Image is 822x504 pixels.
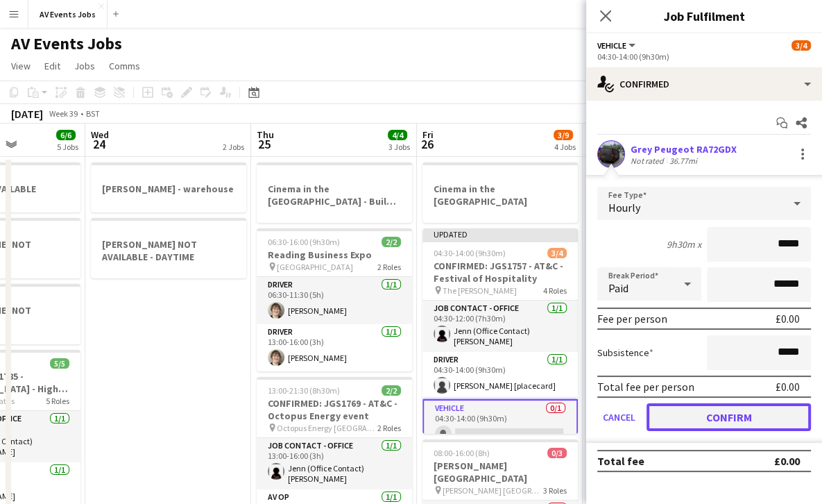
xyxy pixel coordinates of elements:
[6,57,36,75] a: View
[257,228,412,371] app-job-card: 06:30-16:00 (9h30m)2/2Reading Business Expo [GEOGRAPHIC_DATA]2 RolesDriver1/106:30-11:30 (5h)[PER...
[28,1,108,28] button: AV Events Jobs
[547,448,567,458] span: 0/3
[91,218,246,278] app-job-card: [PERSON_NAME] NOT AVAILABLE - DAYTIME
[277,262,353,272] span: [GEOGRAPHIC_DATA]
[257,324,412,371] app-card-role: Driver1/113:00-16:00 (3h)[PERSON_NAME]
[543,285,567,296] span: 4 Roles
[608,201,640,215] span: Hourly
[382,385,401,396] span: 2/2
[422,228,578,434] app-job-card: Updated04:30-14:00 (9h30m)3/4CONFIRMED: JGS1757 - AT&C - Festival of Hospitality The [PERSON_NAME...
[443,485,543,496] span: [PERSON_NAME] [GEOGRAPHIC_DATA]
[86,108,100,119] div: BST
[422,399,578,449] app-card-role: Vehicle0/104:30-14:00 (9h30m)
[44,60,60,72] span: Edit
[597,380,694,394] div: Total fee per person
[597,40,626,51] span: Vehicle
[667,238,701,251] div: 9h30m x
[422,352,578,399] app-card-role: Driver1/104:30-14:00 (9h30m)[PERSON_NAME] [placecard]
[547,248,567,258] span: 3/4
[46,108,80,119] span: Week 39
[257,128,274,141] span: Thu
[631,156,667,166] div: Not rated
[91,238,246,263] h3: [PERSON_NAME] NOT AVAILABLE - DAYTIME
[422,183,578,208] h3: Cinema in the [GEOGRAPHIC_DATA]
[586,67,822,101] div: Confirmed
[774,454,800,468] div: £0.00
[434,248,506,258] span: 04:30-14:00 (9h30m)
[554,142,576,152] div: 4 Jobs
[422,128,434,141] span: Fri
[257,277,412,324] app-card-role: Driver1/106:30-11:30 (5h)[PERSON_NAME]
[103,57,146,75] a: Comms
[647,403,811,431] button: Confirm
[11,60,31,72] span: View
[11,107,43,121] div: [DATE]
[608,281,628,295] span: Paid
[89,136,109,152] span: 24
[597,346,653,359] label: Subsistence
[257,438,412,489] app-card-role: Job contact - Office1/113:00-16:00 (3h)Jenn (Office Contact) [PERSON_NAME]
[586,7,822,25] h3: Job Fulfilment
[11,33,122,54] h1: AV Events Jobs
[69,57,101,75] a: Jobs
[39,57,66,75] a: Edit
[776,380,800,394] div: £0.00
[388,142,410,152] div: 3 Jobs
[422,228,578,240] div: Updated
[91,128,109,141] span: Wed
[422,460,578,485] h3: [PERSON_NAME] [GEOGRAPHIC_DATA]
[223,142,244,152] div: 2 Jobs
[268,237,340,247] span: 06:30-16:00 (9h30m)
[597,403,641,431] button: Cancel
[257,249,412,261] h3: Reading Business Expo
[56,130,76,140] span: 6/6
[277,423,377,433] span: Octopus Energy [GEOGRAPHIC_DATA]
[377,262,401,272] span: 2 Roles
[667,156,700,166] div: 36.77mi
[597,51,811,62] div: 04:30-14:00 (9h30m)
[597,40,637,51] button: Vehicle
[109,60,140,72] span: Comms
[631,143,737,156] div: Grey Peugeot RA72GDX
[257,162,412,223] app-job-card: Cinema in the [GEOGRAPHIC_DATA] - Build day
[554,130,573,140] span: 3/9
[50,358,69,369] span: 5/5
[443,285,517,296] span: The [PERSON_NAME]
[382,237,401,247] span: 2/2
[91,183,246,195] h3: [PERSON_NAME] - warehouse
[776,312,800,326] div: £0.00
[597,454,644,468] div: Total fee
[597,312,667,326] div: Fee per person
[91,162,246,212] app-job-card: [PERSON_NAME] - warehouse
[257,397,412,422] h3: CONFIRMED: JGS1769 - AT&C - Octopus Energy event
[257,183,412,208] h3: Cinema in the [GEOGRAPHIC_DATA] - Build day
[791,40,811,51] span: 3/4
[388,130,407,140] span: 4/4
[422,260,578,285] h3: CONFIRMED: JGS1757 - AT&C - Festival of Hospitality
[377,423,401,433] span: 2 Roles
[46,396,69,406] span: 5 Roles
[543,485,567,496] span: 3 Roles
[74,60,95,72] span: Jobs
[255,136,274,152] span: 25
[434,448,490,458] span: 08:00-16:00 (8h)
[268,385,340,396] span: 13:00-21:30 (8h30m)
[422,301,578,352] app-card-role: Job contact - Office1/104:30-12:00 (7h30m)Jenn (Office Contact) [PERSON_NAME]
[57,142,78,152] div: 5 Jobs
[420,136,434,152] span: 26
[422,162,578,223] app-job-card: Cinema in the [GEOGRAPHIC_DATA]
